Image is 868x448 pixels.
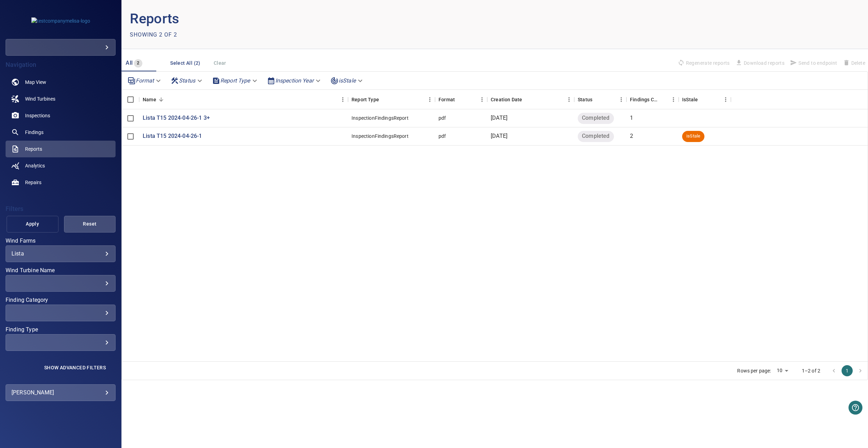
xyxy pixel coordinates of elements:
[25,179,41,186] span: Repairs
[7,216,58,233] button: Apply
[720,94,731,105] button: Menu
[6,91,116,107] a: windturbines noActive
[379,95,389,104] button: Sort
[6,205,116,212] h4: Filters
[6,141,116,157] a: reports active
[487,90,574,109] div: Creation Date
[6,275,116,292] div: Wind Turbine Name
[25,146,42,152] span: Reports
[698,95,708,104] button: Sort
[658,95,668,104] button: Sort
[491,132,507,140] p: [DATE]
[630,132,633,140] p: 2
[179,77,195,84] em: Status
[6,61,116,68] h4: Navigation
[352,115,409,121] div: InspectionFindingsReport
[630,90,658,109] div: Findings Count
[126,60,133,66] span: All
[491,90,522,109] div: Creation Date
[578,90,592,109] div: Status
[439,115,446,121] div: pdf
[31,17,90,24] img: testcompanymelisa-logo
[564,94,574,105] button: Menu
[6,334,116,351] div: Finding Type
[6,245,116,262] div: Wind Farms
[682,133,704,140] span: isStale
[439,133,446,140] div: pdf
[455,95,465,104] button: Sort
[25,162,45,169] span: Analytics
[275,77,314,84] em: Inspection Year
[352,90,379,109] div: Report Type
[425,94,435,105] button: Menu
[802,367,820,374] p: 1–2 of 2
[6,157,116,174] a: analytics noActive
[25,79,46,86] span: Map View
[25,112,50,119] span: Inspections
[139,90,348,109] div: Name
[668,94,679,105] button: Menu
[491,114,507,122] p: [DATE]
[522,95,532,104] button: Sort
[209,74,261,87] div: Report Type
[737,367,771,374] p: Rows per page:
[630,114,633,122] p: 1
[477,94,487,105] button: Menu
[11,387,110,398] div: [PERSON_NAME]
[439,90,455,109] div: Format
[6,327,116,332] label: Finding Type
[578,132,614,140] span: Completed
[40,362,110,373] button: Show Advanced Filters
[136,77,154,84] em: Format
[6,297,116,303] label: Finding Category
[616,94,626,105] button: Menu
[143,132,202,140] a: Lista T15 2024-04-26-1
[130,8,495,29] p: Reports
[25,95,55,102] span: Wind Turbines
[574,90,626,109] div: Status
[6,268,116,273] label: Wind Turbine Name
[220,77,250,84] em: Report Type
[6,124,116,141] a: findings noActive
[6,107,116,124] a: inspections noActive
[168,74,206,87] div: Status
[264,74,325,87] div: Inspection Year
[143,90,156,109] div: Name
[156,95,166,104] button: Sort
[6,39,116,56] div: testcompanymelisa
[435,90,487,109] div: Format
[143,114,210,122] a: Lista T15 2024-04-26-1 3+
[44,365,106,370] span: Show Advanced Filters
[6,238,116,244] label: Wind Farms
[679,90,731,109] div: IsStale
[6,174,116,191] a: repairs noActive
[592,95,602,104] button: Sort
[578,114,614,122] span: Completed
[64,216,116,233] button: Reset
[842,365,853,376] button: page 1
[339,77,356,84] em: isStale
[352,133,409,140] div: InspectionFindingsReport
[774,366,791,376] div: 10
[11,250,110,257] div: Lista
[73,220,107,228] span: Reset
[167,57,203,70] button: Select All (2)
[827,365,867,376] nav: pagination navigation
[15,220,50,228] span: Apply
[6,74,116,91] a: map noActive
[125,74,165,87] div: Format
[6,305,116,321] div: Finding Category
[134,59,142,67] span: 2
[338,94,348,105] button: Menu
[25,129,44,136] span: Findings
[328,74,367,87] div: isStale
[626,90,679,109] div: Findings Count
[682,90,698,109] div: Findings in the reports are outdated due to being updated or removed. IsStale reports do not repr...
[130,31,177,39] p: Showing 2 of 2
[348,90,435,109] div: Report Type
